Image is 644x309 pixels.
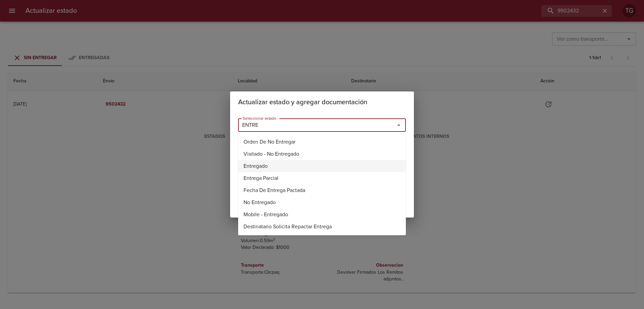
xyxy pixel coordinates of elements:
h2: Actualizar estado y agregar documentación [238,97,406,108]
li: Fecha De Entrega Pactada [238,184,406,196]
button: Close [394,120,404,130]
li: Orden De No Entregar [238,136,406,148]
li: Entrega Parcial [238,172,406,184]
li: Visitado - No Entregado [238,148,406,160]
li: Destinatario Solicita Repactar Entrega [238,221,406,233]
li: No Entregado [238,196,406,208]
li: Mobile - Entregado [238,208,406,221]
li: Entregado [238,160,406,172]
